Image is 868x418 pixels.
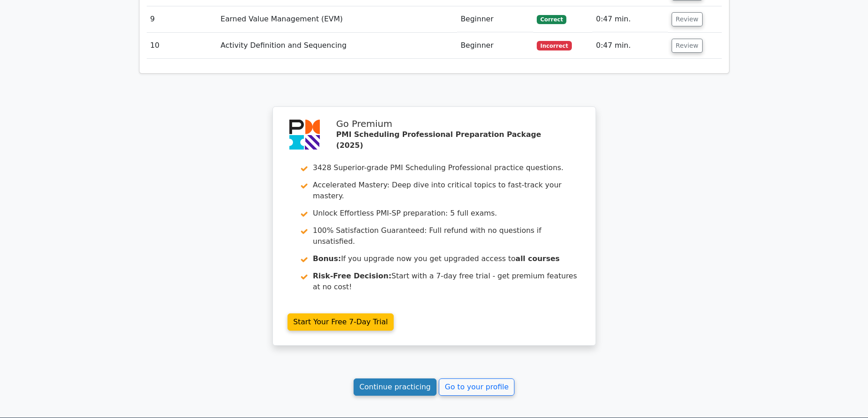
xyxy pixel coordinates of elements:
td: 0:47 min. [592,6,668,32]
td: Earned Value Management (EVM) [217,6,457,32]
button: Review [672,39,703,53]
span: Correct [537,15,566,24]
td: 10 [147,33,217,59]
td: Beginner [457,33,533,59]
td: 0:47 min. [592,33,668,59]
button: Review [672,12,703,26]
a: Go to your profile [439,378,514,396]
td: Activity Definition and Sequencing [217,33,457,59]
a: Continue practicing [354,378,437,396]
span: Incorrect [537,41,572,50]
td: Beginner [457,6,533,32]
a: Start Your Free 7-Day Trial [288,313,394,331]
td: 9 [147,6,217,32]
